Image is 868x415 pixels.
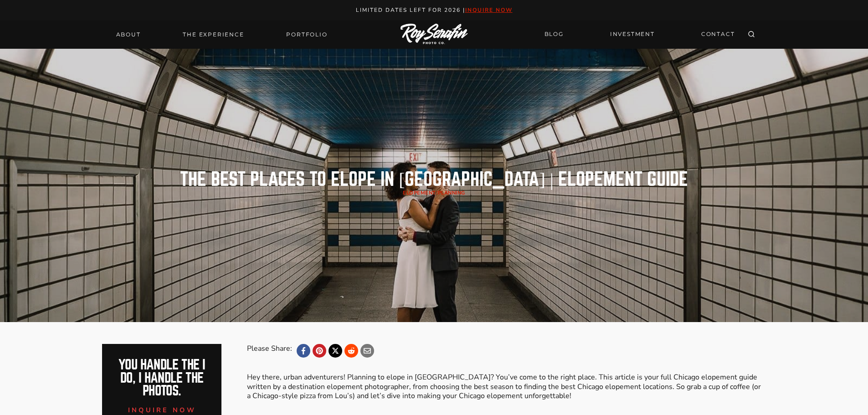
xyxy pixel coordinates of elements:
[344,344,358,358] a: Reddit
[247,373,765,401] p: Hey there, urban adventurers! Planning to elope in [GEOGRAPHIC_DATA]? You’ve come to the right pl...
[360,344,374,358] a: Email
[465,6,513,14] a: inquire now
[111,28,146,41] a: About
[247,344,292,358] div: Please Share:
[745,28,758,41] button: View Search Form
[180,170,688,189] h1: The Best Places to Elope in [GEOGRAPHIC_DATA] | Elopement Guide
[403,190,465,196] span: /
[128,405,196,415] span: inquire now
[313,344,326,358] a: Pinterest
[111,28,333,41] nav: Primary Navigation
[112,359,212,398] h2: You handle the i do, I handle the photos.
[438,190,465,196] a: planning
[329,344,342,358] a: X
[539,26,569,42] a: BLOG
[177,28,249,41] a: THE EXPERIENCE
[281,28,333,41] a: Portfolio
[297,344,310,358] a: Facebook
[10,5,858,15] p: Limited Dates LEft for 2026 |
[696,26,740,42] a: CONTACT
[403,190,436,196] a: Elopement
[605,26,660,42] a: INVESTMENT
[539,26,740,42] nav: Secondary Navigation
[401,24,468,45] img: Logo of Roy Serafin Photo Co., featuring stylized text in white on a light background, representi...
